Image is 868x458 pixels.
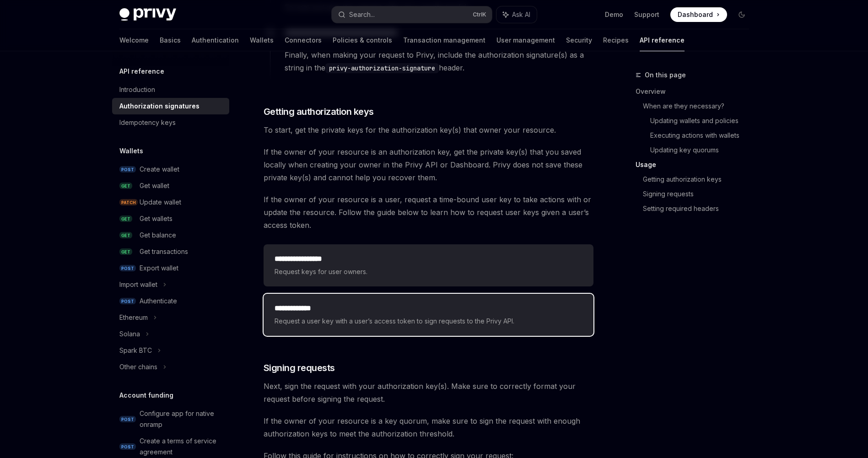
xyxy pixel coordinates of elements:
div: Idempotency keys [119,117,176,128]
span: Ask AI [512,10,530,19]
span: If the owner of your resource is a key quorum, make sure to sign the request with enough authoriz... [264,415,593,440]
h5: API reference [119,66,164,77]
a: GETGet balance [112,227,229,243]
a: GETGet wallets [112,210,229,227]
span: Request a user key with a user’s access token to sign requests to the Privy API. [275,316,582,327]
a: POSTExport wallet [112,260,229,276]
img: dark logo [119,8,176,21]
span: POST [119,416,136,423]
a: Getting authorization keys [643,172,756,187]
a: POSTConfigure app for native onramp [112,405,229,433]
a: Authorization signatures [112,98,229,114]
span: POST [119,443,136,450]
a: GETGet transactions [112,243,229,260]
span: To start, get the private keys for the authorization key(s) that owner your resource. [264,124,593,136]
a: Transaction management [403,29,485,51]
a: Security [566,29,592,51]
span: If the owner of your resource is a user, request a time-bound user key to take actions with or up... [264,193,593,232]
button: Toggle dark mode [734,7,749,22]
div: Other chains [119,361,157,372]
div: Search... [349,9,375,20]
a: Recipes [603,29,629,51]
span: GET [119,248,132,255]
a: API reference [640,29,685,51]
a: Executing actions with wallets [650,128,756,143]
a: PATCHUpdate wallet [112,194,229,210]
span: Getting authorization keys [264,105,374,118]
div: Introduction [119,84,155,95]
span: GET [119,232,132,239]
div: Authorization signatures [119,101,199,112]
a: Introduction [112,81,229,98]
a: Demo [605,10,623,19]
span: If the owner of your resource is an authorization key, get the private key(s) that you saved loca... [264,145,593,184]
div: Import wallet [119,279,157,290]
a: Welcome [119,29,149,51]
a: Dashboard [670,7,727,22]
a: User management [496,29,555,51]
div: Create a terms of service agreement [140,436,224,458]
a: Connectors [285,29,322,51]
span: Dashboard [678,10,713,19]
span: Signing requests [264,361,335,374]
span: POST [119,298,136,305]
h5: Account funding [119,390,173,401]
div: Get balance [140,230,176,241]
span: GET [119,183,132,189]
a: Usage [636,157,756,172]
a: Setting required headers [643,201,756,216]
button: Search...CtrlK [332,6,492,23]
div: Get transactions [140,246,188,257]
a: Authentication [192,29,239,51]
a: When are they necessary? [643,99,756,113]
span: Request keys for user owners. [275,266,582,277]
a: Updating key quorums [650,143,756,157]
div: Get wallet [140,180,169,191]
span: Finally, when making your request to Privy, include the authorization signature(s) as a string in... [285,48,593,74]
div: Create wallet [140,164,179,175]
span: GET [119,216,132,222]
span: POST [119,166,136,173]
div: Authenticate [140,296,177,307]
a: Signing requests [643,187,756,201]
span: Next, sign the request with your authorization key(s). Make sure to correctly format your request... [264,380,593,405]
a: Basics [160,29,181,51]
div: Configure app for native onramp [140,408,224,430]
div: Get wallets [140,213,173,224]
a: Idempotency keys [112,114,229,131]
div: Update wallet [140,197,181,208]
div: Spark BTC [119,345,152,356]
a: Updating wallets and policies [650,113,756,128]
div: Ethereum [119,312,148,323]
span: POST [119,265,136,272]
a: POSTCreate wallet [112,161,229,178]
a: GETGet wallet [112,178,229,194]
div: Solana [119,329,140,339]
button: Ask AI [496,6,537,23]
span: PATCH [119,199,138,206]
a: Support [634,10,659,19]
a: Wallets [250,29,274,51]
h5: Wallets [119,145,143,156]
span: On this page [645,70,686,81]
a: Policies & controls [333,29,392,51]
span: Ctrl K [473,11,486,18]
code: privy-authorization-signature [325,63,439,73]
a: POSTAuthenticate [112,293,229,309]
div: Export wallet [140,263,178,274]
a: Overview [636,84,756,99]
a: **** **** ***Request a user key with a user’s access token to sign requests to the Privy API. [264,294,593,336]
